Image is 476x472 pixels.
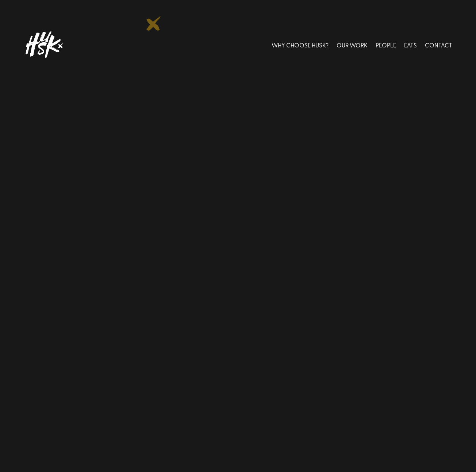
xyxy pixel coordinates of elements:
a: CONTACT [425,28,452,61]
a: EATS [404,28,417,61]
a: PEOPLE [376,28,396,61]
a: OUR WORK [337,28,368,61]
a: WHY CHOOSE HUSK? [272,28,329,61]
img: Husk logo [24,28,64,61]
